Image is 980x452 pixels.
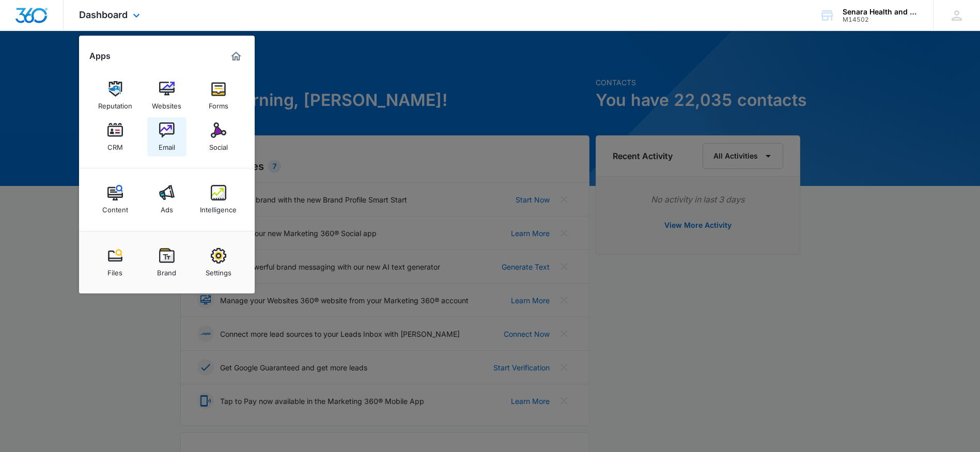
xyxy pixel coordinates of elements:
a: Social [199,117,238,157]
div: Forms [209,97,228,110]
div: Content [102,200,128,214]
div: Ads [161,200,173,214]
a: CRM [96,117,135,157]
div: Reputation [98,97,132,110]
a: Settings [199,243,238,282]
a: Brand [147,243,186,282]
span: Dashboard [79,9,128,20]
div: Email [159,138,175,151]
div: Brand [157,263,176,277]
a: Ads [147,180,186,219]
a: Email [147,117,186,157]
a: Websites [147,76,186,115]
div: account id [843,16,918,23]
a: Content [96,180,135,219]
a: Marketing 360® Dashboard [228,48,244,65]
a: Files [96,243,135,282]
a: Reputation [96,76,135,115]
div: Intelligence [200,200,237,214]
h2: Apps [89,51,111,61]
div: Social [209,138,228,151]
div: account name [843,8,918,16]
div: Websites [152,97,181,110]
a: Intelligence [199,180,238,219]
a: Forms [199,76,238,115]
div: Files [107,263,122,277]
div: Settings [206,263,231,277]
div: CRM [107,138,123,151]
